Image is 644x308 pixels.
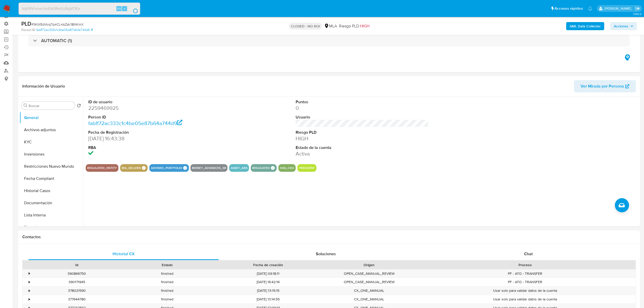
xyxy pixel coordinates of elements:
[327,262,411,267] div: Origen
[28,35,630,46] div: AUTOMATIC (1)
[581,80,624,92] span: Ver Mirada por Persona
[360,23,369,29] span: HIGH
[19,5,140,12] input: Buscar usuario o caso...
[21,20,31,28] b: PLD
[212,278,324,286] div: [DATE] 16:42:16
[36,28,93,32] a: fabff72ac333c1c4be05e87b64a744d9
[35,262,118,267] div: Id
[20,124,83,136] button: Archivos adjuntos
[414,286,636,295] div: Usar solo para validar datos de la cuenta
[414,269,636,278] div: PF - ATO - TRANSFER
[29,280,30,284] div: •
[29,297,30,302] div: •
[29,288,30,293] div: •
[289,23,322,30] p: CLOSED - NO ROI
[604,6,633,11] p: andres.vilosio@mercadolibre.com
[31,22,84,27] span: # 9KM5zMvq7q4CL4AZaV18MKmX
[610,22,637,30] button: Acciones
[88,135,221,142] dd: [DATE] 16:43:38
[122,278,212,286] div: finished
[20,160,83,173] button: Restricciones Nuevo Mundo
[316,251,336,257] span: Soluciones
[414,295,636,303] div: Usar solo para validar datos de la cuenta
[414,278,636,286] div: PF - ATO - TRANSFER
[124,6,125,11] span: s
[212,269,324,278] div: [DATE] 09:18:11
[20,221,83,233] button: Direcciones
[20,136,83,148] button: KYC
[588,6,592,11] a: Notificaciones
[128,5,138,12] button: search-icon
[574,80,636,92] button: Ver Mirada por Persona
[31,286,122,295] div: 378021590
[339,23,369,29] span: Riesgo PLD:
[22,234,636,239] h1: Contactos
[566,22,604,30] button: AML Data Collector
[20,185,83,197] button: Historial Casos
[88,119,182,127] a: fabff72ac333c1c4be05e87b64a744d9
[29,104,73,108] input: Buscar
[554,6,583,11] span: Accesos rápidos
[296,150,429,157] dd: Activa
[31,269,122,278] div: 390866750
[324,295,414,303] div: CX_ONE_MANUAL
[88,105,221,112] dd: 2259469925
[20,197,83,209] button: Documentación
[29,271,30,276] div: •
[212,295,324,303] div: [DATE] 13:14:55
[24,104,28,108] button: Buscar
[20,173,83,185] button: Fecha Compliant
[126,262,209,267] div: Estado
[324,269,414,278] div: OPEN_CASE_MANUAL_REVIEW
[88,99,221,105] dt: ID de usuario
[296,99,429,105] dt: Puntos
[20,209,83,221] button: Lista Interna
[77,104,81,109] button: Volver al orden por defecto
[614,22,628,30] span: Acciones
[31,295,122,303] div: 377644780
[22,84,65,89] h1: Información de Usuario
[88,114,221,120] dt: Person ID
[20,112,83,124] button: General
[21,28,35,32] b: Person ID
[122,269,212,278] div: finished
[117,6,121,11] span: Alt
[418,262,632,267] div: Proceso
[296,130,429,135] dt: Riesgo PLD
[212,286,324,295] div: [DATE] 13:15:15
[216,262,320,267] div: Fecha de creación
[296,105,429,112] dd: 0
[296,135,429,142] dd: HIGH
[324,278,414,286] div: OPEN_CASE_MANUAL_REVIEW
[324,23,337,29] div: MLA
[88,130,221,135] dt: Fecha de Registración
[635,6,640,11] a: Salir
[570,22,601,30] b: AML Data Collector
[524,251,533,257] span: Chat
[122,295,212,303] div: finished
[324,286,414,295] div: CX_ONE_MANUAL
[88,145,221,150] dt: RBA
[113,251,135,257] span: Historial CX
[296,114,429,120] dt: Usuario
[122,286,212,295] div: finished
[633,12,641,16] span: 3.160.0
[296,145,429,150] dt: Estado de la cuenta
[41,38,72,43] h3: AUTOMATIC (1)
[20,148,83,160] button: Inversiones
[31,278,122,286] div: 390171945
